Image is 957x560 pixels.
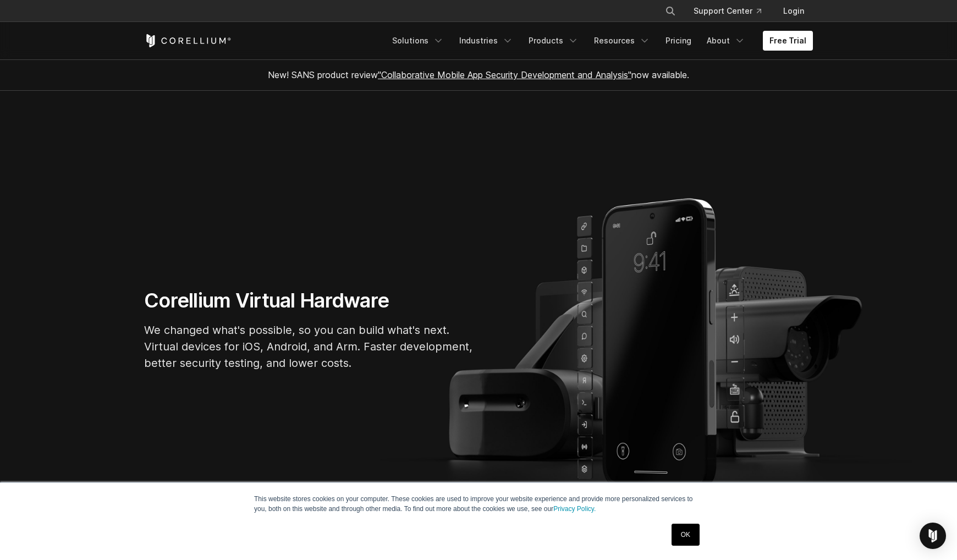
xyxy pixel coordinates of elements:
a: "Collaborative Mobile App Security Development and Analysis" [378,69,631,80]
a: Privacy Policy. [553,505,596,513]
p: We changed what's possible, so you can build what's next. Virtual devices for iOS, Android, and A... [144,322,474,371]
p: This website stores cookies on your computer. These cookies are used to improve your website expe... [254,494,703,514]
div: Open Intercom Messenger [920,523,946,549]
a: Products [522,31,585,51]
a: OK [672,524,700,546]
div: Navigation Menu [386,31,813,51]
button: Search [661,1,680,21]
a: Free Trial [763,31,813,51]
div: Navigation Menu [652,1,813,21]
a: Corellium Home [144,34,232,47]
a: Pricing [659,31,698,51]
a: Support Center [685,1,770,21]
span: New! SANS product review now available. [268,69,689,80]
a: Solutions [386,31,450,51]
a: Industries [453,31,520,51]
h1: Corellium Virtual Hardware [144,288,474,313]
a: About [700,31,752,51]
a: Resources [587,31,657,51]
a: Login [774,1,813,21]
